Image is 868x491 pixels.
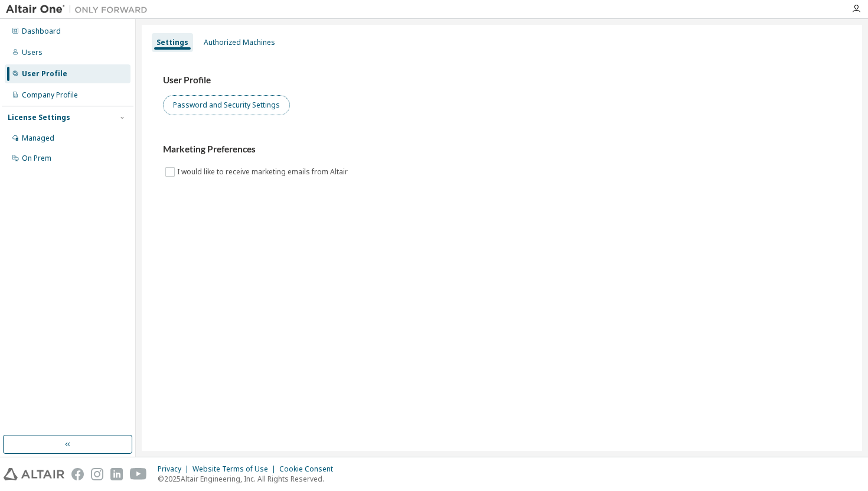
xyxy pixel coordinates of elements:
[163,74,841,86] h3: User Profile
[4,468,64,480] img: altair_logo.svg
[22,154,51,163] div: On Prem
[156,38,188,47] div: Settings
[158,464,192,474] div: Privacy
[22,69,67,79] div: User Profile
[6,4,154,15] img: Altair One
[163,95,290,115] button: Password and Security Settings
[22,134,54,143] div: Managed
[279,464,340,474] div: Cookie Consent
[110,468,123,480] img: linkedin.svg
[22,48,43,57] div: Users
[192,464,279,474] div: Website Terms of Use
[91,468,103,480] img: instagram.svg
[177,165,350,179] label: I would like to receive marketing emails from Altair
[22,27,61,36] div: Dashboard
[22,90,78,100] div: Company Profile
[158,474,340,484] p: © 2025 Altair Engineering, Inc. All Rights Reserved.
[71,468,84,480] img: facebook.svg
[130,468,147,480] img: youtube.svg
[204,38,275,47] div: Authorized Machines
[163,144,841,155] h3: Marketing Preferences
[8,113,70,122] div: License Settings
